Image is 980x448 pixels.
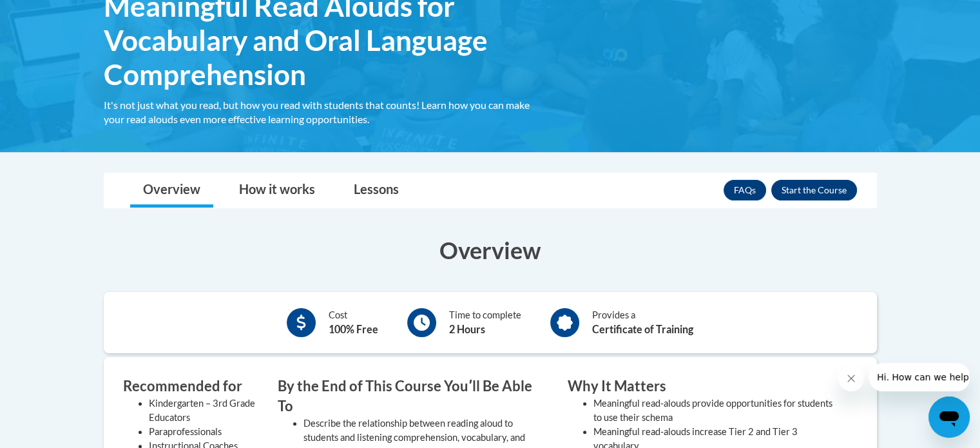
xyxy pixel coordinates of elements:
[149,396,258,425] li: Kindergarten – 3rd Grade Educators
[593,396,838,425] li: Meaningful read-alouds provide opportunities for students to use their schema
[329,323,378,335] b: 100% Free
[130,173,213,208] a: Overview
[104,234,877,266] h3: Overview
[928,396,970,438] iframe: Button to launch messaging window
[869,363,970,391] iframe: Message from company
[329,308,378,337] div: Cost
[8,9,104,19] span: Hi. How can we help?
[592,308,693,337] div: Provides a
[724,180,766,200] a: FAQs
[226,173,328,208] a: How it works
[278,376,548,416] h3: By the End of This Course Youʹll Be Able To
[592,323,693,335] b: Certificate of Training
[149,425,258,439] li: Paraprofessionals
[449,308,521,337] div: Time to complete
[771,180,857,200] button: Enroll
[838,365,864,391] iframe: Close message
[449,323,485,335] b: 2 Hours
[568,376,838,396] h3: Why It Matters
[341,173,412,208] a: Lessons
[123,376,258,396] h3: Recommended for
[104,98,548,126] div: It's not just what you read, but how you read with students that counts! Learn how you can make y...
